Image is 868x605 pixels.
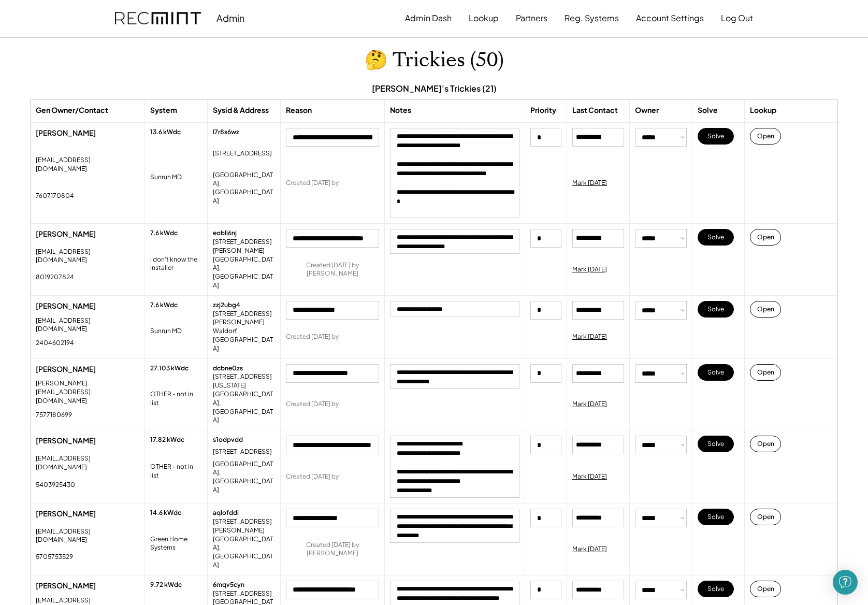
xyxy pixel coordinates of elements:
[750,229,781,246] button: Open
[750,128,781,145] button: Open
[213,448,272,456] div: [STREET_ADDRESS]
[150,105,177,116] div: System
[750,364,781,381] button: Open
[635,105,659,116] div: Owner
[36,581,139,591] div: [PERSON_NAME]
[636,8,704,28] button: Account Settings
[36,436,139,446] div: [PERSON_NAME]
[469,8,499,28] button: Lookup
[390,105,411,116] div: Notes
[213,149,272,158] div: [STREET_ADDRESS]
[750,581,781,597] button: Open
[213,589,272,598] div: [STREET_ADDRESS]
[150,509,181,517] div: 14.6 kWdc
[565,8,619,28] button: Reg. Systems
[150,301,178,310] div: 7.6 kWdc
[36,248,139,265] div: [EMAIL_ADDRESS][DOMAIN_NAME]
[213,327,275,353] div: Waldorf, [GEOGRAPHIC_DATA]
[698,301,734,318] button: Solve
[698,436,734,452] button: Solve
[213,229,237,238] div: eobli6nj
[365,48,504,73] h1: 🤔 Trickies (50)
[213,372,272,381] div: [STREET_ADDRESS]
[213,460,275,495] div: [GEOGRAPHIC_DATA], [GEOGRAPHIC_DATA]
[698,581,734,597] button: Solve
[405,8,452,28] button: Admin Dash
[286,541,379,558] div: Created [DATE] by [PERSON_NAME]
[36,527,139,545] div: [EMAIL_ADDRESS][DOMAIN_NAME]
[36,316,139,334] div: [EMAIL_ADDRESS][DOMAIN_NAME]
[213,436,243,444] div: s1odpvdd
[36,509,139,519] div: [PERSON_NAME]
[286,333,339,341] div: Created [DATE] by
[698,105,718,116] div: Solve
[213,581,244,589] div: 6mqv5cyn
[750,105,776,116] div: Lookup
[286,400,339,409] div: Created [DATE] by
[36,379,139,405] div: [PERSON_NAME][EMAIL_ADDRESS][DOMAIN_NAME]
[36,105,108,116] div: Gen Owner/Contact
[36,229,139,239] div: [PERSON_NAME]
[36,301,139,311] div: [PERSON_NAME]
[36,553,73,561] div: 5705753529
[213,105,269,116] div: Sysid & Address
[750,436,781,452] button: Open
[698,229,734,246] button: Solve
[150,436,184,444] div: 17.82 kWdc
[530,105,556,116] div: Priority
[115,12,201,25] img: recmint-logotype%403x.png
[572,179,607,188] div: Mark [DATE]
[216,12,244,24] div: Admin
[721,8,753,28] button: Log Out
[833,570,858,595] div: Open Intercom Messenger
[213,517,275,535] div: [STREET_ADDRESS][PERSON_NAME]
[36,454,139,472] div: [EMAIL_ADDRESS][DOMAIN_NAME]
[572,400,607,409] div: Mark [DATE]
[150,463,202,480] div: OTHER - not in list
[286,105,312,116] div: Reason
[698,509,734,525] button: Solve
[36,192,74,200] div: 7607170804
[150,327,182,336] div: Sunrun MD
[213,238,275,255] div: [STREET_ADDRESS][PERSON_NAME]
[150,581,182,589] div: 9.72 kWdc
[213,509,239,517] div: aqlofddi
[36,273,74,282] div: 8019207824
[213,364,243,373] div: dcbne0zs
[213,171,275,206] div: [GEOGRAPHIC_DATA], [GEOGRAPHIC_DATA]
[372,83,497,94] div: [PERSON_NAME]'s Trickies (21)
[150,255,202,273] div: I don't know the installer
[150,390,202,408] div: OTHER - not in list
[286,179,339,188] div: Created [DATE] by
[516,8,547,28] button: Partners
[286,261,379,279] div: Created [DATE] by [PERSON_NAME]
[150,535,202,553] div: Green Home Systems
[150,364,189,373] div: 27.103 kWdc
[572,545,607,554] div: Mark [DATE]
[213,255,275,290] div: [GEOGRAPHIC_DATA], [GEOGRAPHIC_DATA]
[572,472,607,481] div: Mark [DATE]
[572,105,618,116] div: Last Contact
[213,381,275,425] div: [US_STATE][GEOGRAPHIC_DATA], [GEOGRAPHIC_DATA]
[286,472,339,481] div: Created [DATE] by
[36,156,139,174] div: [EMAIL_ADDRESS][DOMAIN_NAME]
[213,301,240,310] div: zzj2ubg4
[213,310,275,327] div: [STREET_ADDRESS][PERSON_NAME]
[150,173,182,182] div: Sunrun MD
[750,509,781,525] button: Open
[150,229,178,238] div: 7.6 kWdc
[36,411,72,420] div: 7577180699
[213,535,275,570] div: [GEOGRAPHIC_DATA], [GEOGRAPHIC_DATA]
[36,339,74,348] div: 2404602194
[36,364,139,374] div: [PERSON_NAME]
[698,128,734,145] button: Solve
[213,128,239,137] div: l7r8s6wz
[572,333,607,341] div: Mark [DATE]
[36,128,139,138] div: [PERSON_NAME]
[572,265,607,274] div: Mark [DATE]
[150,128,181,137] div: 13.6 kWdc
[698,364,734,381] button: Solve
[36,481,75,489] div: 5403925430
[750,301,781,318] button: Open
